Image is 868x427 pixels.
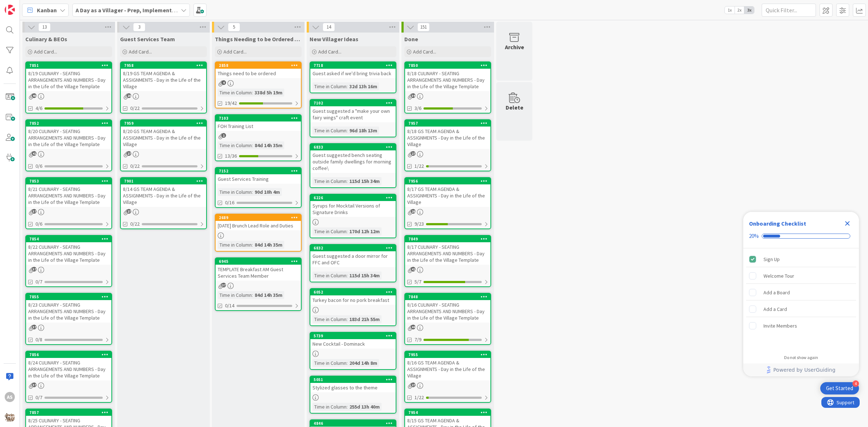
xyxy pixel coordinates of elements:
a: 6945TEMPLATE Breakfast AM Guest Services Team MemberTime in Column:84d 14h 35m0/14 [215,257,302,311]
img: avatar [5,412,15,422]
span: 4/6 [35,104,42,112]
div: 6945TEMPLATE Breakfast AM Guest Services Team Member [216,258,301,281]
span: : [346,177,348,185]
div: FOH Training List [216,121,301,131]
input: Quick Filter... [762,4,816,17]
div: 8/19 GS TEAM AGENDA & ASSIGNMENTS - Day in the Life of the Village [121,69,206,91]
div: 7955 [408,352,490,357]
span: : [346,359,348,367]
span: Support [15,1,33,10]
span: Done [404,35,418,43]
span: 0/6 [35,220,42,228]
div: New Cocktail - Dominack [310,339,396,349]
div: Invite Members is incomplete. [746,318,856,334]
div: 7848 [405,294,490,300]
span: Powered by UserGuiding [773,366,835,374]
div: Do not show again [784,355,818,360]
div: 84d 14h 35m [253,241,284,249]
a: 2858Things need to be orderedTime in Column:338d 5h 19m19/42 [215,61,302,108]
span: 27 [411,383,416,387]
div: 7850 [405,62,490,69]
span: 151 [417,23,430,31]
div: Guest suggested bench seating outside family dwellings for morning coffee\ [310,150,396,173]
div: 7955 [405,351,490,358]
span: : [346,227,348,235]
div: 2689 [216,214,301,221]
span: : [346,315,348,323]
div: Time in Column [218,188,252,196]
div: Time in Column [218,291,252,299]
div: Time in Column [218,141,252,149]
div: 8/20 CULINARY - SEATING ARRANGEMENTS AND NUMBERS - Day in the Life of the Village Template [26,127,111,149]
span: 0/16 [225,199,234,206]
span: : [346,403,348,411]
div: 8/18 GS TEAM AGENDA & ASSIGNMENTS - Day in the Life of the Village [405,127,490,149]
div: 7718Guest asked if we'd bring trivia back [310,62,396,78]
span: 39 [411,93,416,98]
div: 90d 10h 4m [253,188,282,196]
div: 7954 [405,409,490,416]
div: 7103FOH Training List [216,115,301,131]
div: 7855 [29,294,111,299]
div: Close Checklist [842,218,853,229]
div: 78498/17 CULINARY - SEATING ARRANGEMENTS AND NUMBERS - Day in the Life of the Village Template [405,236,490,265]
span: 0/22 [130,220,140,228]
a: 79558/16 GS TEAM AGENDA & ASSIGNMENTS - Day in the Life of the Village1/22 [404,351,491,403]
span: 5 [228,23,240,31]
a: 78528/20 CULINARY - SEATING ARRANGEMENTS AND NUMBERS - Day in the Life of the Village Template0/6 [25,119,112,171]
span: 41 [32,151,37,156]
div: 8/24 CULINARY - SEATING ARRANGEMENTS AND NUMBERS - Day in the Life of the Village Template [26,358,111,380]
div: Checklist items [743,248,859,350]
span: 37 [32,267,37,272]
span: 3/6 [414,104,421,112]
div: Invite Members [763,321,797,330]
div: 204d 14h 8m [348,359,379,367]
span: 0/14 [225,302,234,309]
span: 37 [221,283,226,287]
div: Stylized glasses to the theme [310,383,396,392]
div: 115d 15h 34m [348,272,382,279]
div: 7959 [124,121,206,126]
div: 7851 [26,62,111,69]
span: 0/22 [130,162,140,170]
span: 28 [127,93,131,98]
a: 79578/18 GS TEAM AGENDA & ASSIGNMENTS - Day in the Life of the Village1/22 [404,119,491,171]
div: 78518/19 CULINARY - SEATING ARRANGEMENTS AND NUMBERS - Day in the Life of the Village Template [26,62,111,91]
div: 5739 [314,333,396,338]
div: AS [5,392,15,402]
div: 2858Things need to be ordered [216,62,301,78]
div: 7850 [408,63,490,68]
span: New Villager Ideas [310,35,358,43]
div: 7853 [26,178,111,184]
div: TEMPLATE Breakfast AM Guest Services Team Member [216,265,301,281]
div: 7152 [216,168,301,174]
div: Time in Column [312,315,346,323]
span: Kanban [37,6,57,14]
div: 7718 [310,62,396,69]
span: Add Card... [34,48,57,55]
div: Time in Column [312,359,346,367]
span: 0/7 [35,394,42,401]
span: 13/36 [225,152,237,160]
a: 78488/16 CULINARY - SEATING ARRANGEMENTS AND NUMBERS - Day in the Life of the Village Template7/9 [404,293,491,345]
div: 7849 [405,236,490,242]
div: 78558/23 CULINARY - SEATING ARRANGEMENTS AND NUMBERS - Day in the Life of the Village Template [26,294,111,323]
div: Guest suggested a "make your own fairy wings" craft event [310,106,396,122]
div: 5739New Cocktail - Dominack [310,333,396,349]
div: 79568/17 GS TEAM AGENDA & ASSIGNMENTS - Day in the Life of the Village [405,178,490,207]
div: Time in Column [312,272,346,279]
div: 79588/19 GS TEAM AGENDA & ASSIGNMENTS - Day in the Life of the Village [121,62,206,91]
div: 7848 [408,294,490,299]
span: : [346,272,348,279]
div: 7901 [124,179,206,184]
div: 6226 [310,195,396,201]
div: 84d 14h 35m [253,141,284,149]
span: : [252,291,253,299]
span: Guest Services Team [120,35,175,43]
span: : [252,241,253,249]
div: Checklist progress: 20% [749,233,853,239]
div: 96d 18h 13m [348,127,379,134]
div: 2858 [216,62,301,69]
div: Delete [506,103,523,112]
div: Turkey bacon for no pork breakfast [310,295,396,305]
